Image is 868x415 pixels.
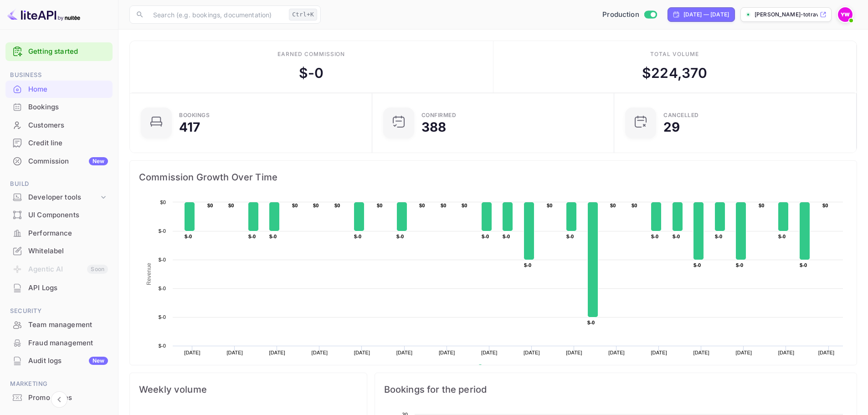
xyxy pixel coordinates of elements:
[5,206,113,224] div: UI Components
[482,234,489,239] text: $-0
[602,10,639,20] span: Production
[5,334,113,351] a: Fraud management
[800,262,807,268] text: $-0
[547,203,553,208] text: $0
[778,350,795,355] text: [DATE]
[139,382,358,397] span: Weekly volume
[312,350,328,355] text: [DATE]
[5,316,113,334] div: Team management
[419,203,425,208] text: $0
[5,389,113,406] a: Promo codes
[481,350,498,355] text: [DATE]
[486,364,509,371] text: Revenue
[5,352,113,369] a: Audit logsNew
[5,117,113,134] div: Customers
[179,113,210,118] div: Bookings
[5,279,113,297] div: API Logs
[28,156,108,167] div: Commission
[269,350,285,355] text: [DATE]
[693,350,710,355] text: [DATE]
[51,391,67,408] button: Collapse navigation
[736,262,743,268] text: $-0
[292,203,298,208] text: $0
[5,306,113,316] span: Security
[159,228,166,234] text: $-0
[5,42,113,61] div: Getting started
[226,350,243,355] text: [DATE]
[5,225,113,242] div: Performance
[313,203,319,208] text: $0
[5,98,113,116] div: Bookings
[5,242,113,260] div: Whitelabel
[334,203,340,208] text: $0
[139,170,847,184] span: Commission Growth Over Time
[693,262,701,268] text: $-0
[587,320,595,325] text: $-0
[838,7,853,22] img: Yahav Winkler
[5,190,113,205] div: Developer tools
[566,234,574,239] text: $-0
[396,350,413,355] text: [DATE]
[28,228,108,239] div: Performance
[228,203,234,208] text: $0
[28,138,108,149] div: Credit line
[421,121,446,133] div: 388
[159,286,166,291] text: $-0
[642,63,707,83] div: $ 224,370
[5,206,113,223] a: UI Components
[5,352,113,370] div: Audit logsNew
[396,234,404,239] text: $-0
[5,81,113,97] a: Home
[421,113,457,118] div: Confirmed
[146,263,152,285] text: Revenue
[5,153,113,169] a: CommissionNew
[28,320,108,330] div: Team management
[5,81,113,98] div: Home
[354,350,370,355] text: [DATE]
[148,5,285,24] input: Search (e.g. bookings, documentation)
[28,102,108,113] div: Bookings
[207,203,213,208] text: $0
[28,356,108,366] div: Audit logs
[755,10,818,19] p: [PERSON_NAME]-totravel...
[5,379,113,389] span: Marketing
[566,350,582,355] text: [DATE]
[822,203,828,208] text: $0
[503,234,510,239] text: $-0
[289,9,317,20] div: Ctrl+K
[5,153,113,170] div: CommissionNew
[608,350,625,355] text: [DATE]
[354,234,361,239] text: $-0
[715,234,722,239] text: $-0
[524,350,540,355] text: [DATE]
[377,203,383,208] text: $0
[778,234,786,239] text: $-0
[683,10,729,19] div: [DATE] — [DATE]
[759,203,765,208] text: $0
[524,262,531,268] text: $-0
[184,350,200,355] text: [DATE]
[651,350,667,355] text: [DATE]
[89,157,108,165] div: New
[28,46,108,57] a: Getting started
[277,50,345,58] div: Earned commission
[28,338,108,348] div: Fraud management
[159,257,166,262] text: $-0
[28,393,108,403] div: Promo codes
[5,389,113,407] div: Promo codes
[160,200,166,205] text: $0
[89,357,108,365] div: New
[248,234,256,239] text: $-0
[599,10,660,20] div: Switch to Sandbox mode
[159,314,166,320] text: $-0
[299,63,324,83] div: $ -0
[28,192,99,203] div: Developer tools
[5,242,113,259] a: Whitelabel
[384,382,847,397] span: Bookings for the period
[5,334,113,352] div: Fraud management
[28,283,108,293] div: API Logs
[663,113,699,118] div: CANCELLED
[5,179,113,189] span: Build
[28,246,108,256] div: Whitelabel
[5,225,113,241] a: Performance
